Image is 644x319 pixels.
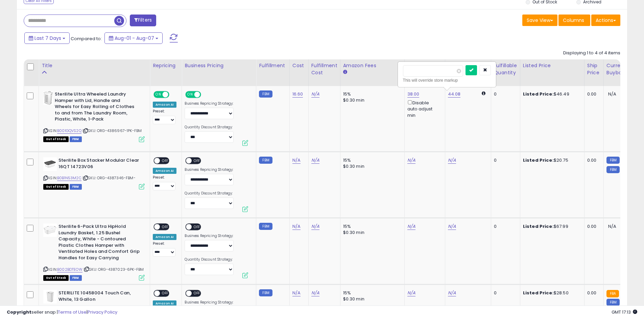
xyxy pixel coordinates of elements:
[154,92,163,98] span: ON
[153,241,176,257] div: Preset:
[185,62,253,69] div: Business Pricing
[494,290,515,296] div: 0
[311,223,319,230] a: N/A
[523,62,581,69] div: Listed Price
[58,290,141,304] b: STERILITE 10458004 Touch Can, White, 13 Gallon
[43,136,69,142] span: All listings that are currently out of stock and unavailable for purchase on Amazon
[168,92,179,98] span: OFF
[153,109,176,124] div: Preset:
[160,291,171,296] span: OFF
[587,223,598,230] div: 0.00
[494,62,517,76] div: Fulfillable Quantity
[24,32,70,44] button: Last 7 Days
[43,290,57,303] img: 214tZG4bY8L._SL40_.jpg
[494,157,515,163] div: 0
[343,223,399,230] div: 15%
[407,91,420,98] a: 38.00
[563,17,584,24] span: Columns
[88,309,117,315] a: Privacy Policy
[153,175,176,190] div: Preset:
[43,223,57,237] img: 219CYxdCYZL._SL40_.jpg
[292,157,301,164] a: N/A
[612,309,637,315] span: 2025-08-15 17:13 GMT
[343,163,399,169] div: $0.30 min
[343,69,347,75] small: Amazon Fees.
[343,230,399,236] div: $0.30 min
[448,223,456,230] a: N/A
[58,223,141,263] b: Sterilite 6-Pack Ultra HipHold Laundry Basket, 1.25 Bushel Capacity, White - Contoured Plastic Cl...
[606,62,641,76] div: Current Buybox Price
[311,91,319,98] a: N/A
[43,91,145,141] div: ASIN:
[57,128,81,134] a: B001GQVS2Q
[587,290,598,296] div: 0.00
[185,101,234,106] label: Business Repricing Strategy:
[70,184,82,190] span: FBM
[185,167,234,172] label: Business Repricing Strategy:
[259,289,272,296] small: FBM
[292,223,301,230] a: N/A
[259,223,272,230] small: FBM
[55,91,137,124] b: Sterilite Ultra Wheeled Laundry Hamper with Lid, Handle and Wheels for Easy Rolling of Clothes to...
[587,62,601,76] div: Ship Price
[523,157,579,163] div: $20.75
[523,223,554,230] b: Listed Price:
[185,257,234,262] label: Quantity Discount Strategy:
[407,290,415,296] a: N/A
[185,234,234,238] label: Business Repricing Strategy:
[153,102,176,108] div: Amazon AI
[523,91,554,97] b: Listed Price:
[591,15,620,26] button: Actions
[448,157,456,164] a: N/A
[71,35,102,42] span: Compared to:
[259,62,286,69] div: Fulfillment
[587,157,598,163] div: 0.00
[523,290,554,296] b: Listed Price:
[186,92,195,98] span: ON
[43,157,145,189] div: ASIN:
[42,62,147,69] div: Title
[115,35,154,42] span: Aug-01 - Aug-07
[185,191,234,196] label: Quantity Discount Strategy:
[606,157,620,164] small: FBM
[523,91,579,97] div: $46.49
[523,157,554,163] b: Listed Price:
[606,290,619,297] small: FBA
[82,128,142,133] span: | SKU: ORG-4386967-1PK-FBM
[606,299,620,306] small: FBM
[82,175,136,181] span: | SKU: ORG-4387346-FBM-
[58,309,87,315] a: Terms of Use
[343,97,399,103] div: $0.30 min
[153,168,176,174] div: Amazon AI
[606,166,620,173] small: FBM
[523,290,579,296] div: $28.50
[200,92,211,98] span: OFF
[104,32,163,44] button: Aug-01 - Aug-07
[43,91,53,105] img: 31DP5Kx09XL._SL40_.jpg
[343,91,399,97] div: 15%
[343,296,399,302] div: $0.30 min
[608,91,616,97] span: N/A
[153,234,176,240] div: Amazon AI
[407,223,415,230] a: N/A
[311,157,319,164] a: N/A
[43,184,69,190] span: All listings that are currently out of stock and unavailable for purchase on Amazon
[558,15,590,26] button: Columns
[7,309,31,315] strong: Copyright
[482,91,485,96] i: Calculated using Dynamic Max Price.
[58,157,141,171] b: Sterilite Box Stacker Modular Clear 16QT 14723V06
[608,223,616,230] span: N/A
[259,90,272,98] small: FBM
[130,15,156,26] button: Filters
[292,91,303,98] a: 16.60
[43,275,69,281] span: All listings that are currently out of stock and unavailable for purchase on Amazon
[185,125,234,130] label: Quantity Discount Strategy:
[494,223,515,230] div: 0
[407,99,440,118] div: Disable auto adjust min
[448,91,461,98] a: 44.08
[522,15,557,26] button: Save View
[448,290,456,296] a: N/A
[7,309,117,316] div: seller snap | |
[587,91,598,97] div: 0.00
[160,158,171,164] span: OFF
